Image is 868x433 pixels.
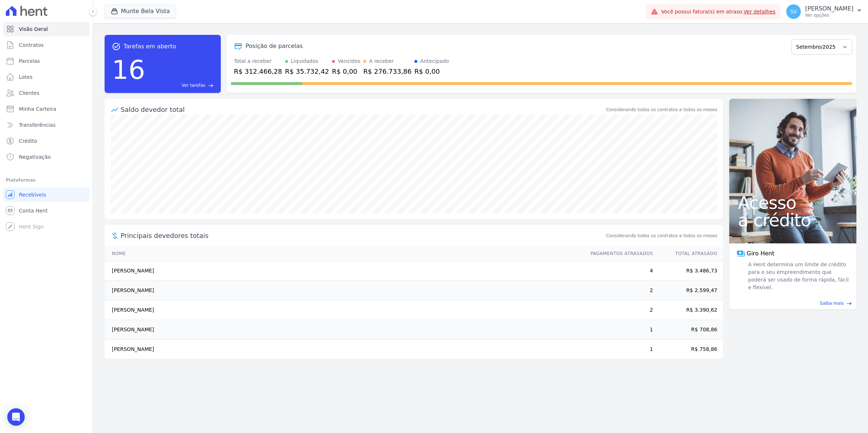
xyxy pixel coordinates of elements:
[291,57,319,65] div: Liquidados
[19,89,39,97] span: Clientes
[7,408,25,426] div: Open Intercom Messenger
[234,66,282,76] div: R$ 312.466,28
[3,118,90,132] a: Transferências
[19,191,46,198] span: Recebíveis
[747,249,774,258] span: Giro Hent
[234,57,282,65] div: Total a receber
[3,187,90,202] a: Recebíveis
[3,70,90,84] a: Lotes
[105,261,584,281] td: [PERSON_NAME]
[19,121,56,129] span: Transferências
[208,83,214,88] span: east
[747,261,849,291] span: A Hent determina um limite de crédito para o seu empreendimento que poderá ser usado de forma ráp...
[780,1,868,22] button: SV [PERSON_NAME] Ver opções
[19,153,51,161] span: Negativação
[6,176,87,185] div: Plataformas
[820,300,844,307] span: Saiba mais
[3,38,90,52] a: Contratos
[369,57,394,65] div: A receber
[105,320,584,340] td: [PERSON_NAME]
[584,320,653,340] td: 1
[847,301,852,306] span: east
[738,194,848,211] span: Acesso
[112,42,121,51] span: task_alt
[606,232,717,239] span: Considerando todos os contratos e todos os meses
[584,246,653,261] th: Pagamentos Atrasados
[805,12,853,18] p: Ver opções
[121,231,605,240] span: Principais devedores totais
[148,82,214,89] a: Ver tarefas east
[584,300,653,320] td: 2
[584,340,653,359] td: 1
[19,41,44,49] span: Contratos
[584,261,653,281] td: 4
[414,66,449,76] div: R$ 0,00
[653,281,723,300] td: R$ 2.599,47
[606,106,717,113] div: Considerando todos os contratos e todos os meses
[19,137,37,145] span: Crédito
[105,340,584,359] td: [PERSON_NAME]
[105,246,584,261] th: Nome
[653,246,723,261] th: Total Atrasado
[3,134,90,148] a: Crédito
[246,42,303,50] div: Posição de parcelas
[653,300,723,320] td: R$ 3.390,62
[420,57,449,65] div: Antecipado
[3,54,90,68] a: Parcelas
[19,25,48,33] span: Visão Geral
[105,281,584,300] td: [PERSON_NAME]
[738,211,848,229] span: a crédito
[363,66,411,76] div: R$ 276.733,86
[338,57,360,65] div: Vencidos
[285,66,329,76] div: R$ 35.732,42
[3,150,90,164] a: Negativação
[584,281,653,300] td: 2
[105,300,584,320] td: [PERSON_NAME]
[123,42,176,51] span: Tarefas em aberto
[19,207,48,214] span: Conta Hent
[805,5,853,12] p: [PERSON_NAME]
[19,73,33,81] span: Lotes
[3,102,90,116] a: Minha Carteira
[19,105,56,113] span: Minha Carteira
[744,9,776,15] a: Ver detalhes
[790,9,797,14] span: SV
[734,300,852,307] a: Saiba mais east
[121,105,605,114] div: Saldo devedor total
[19,57,40,65] span: Parcelas
[112,51,145,89] div: 16
[3,86,90,100] a: Clientes
[3,22,90,36] a: Visão Geral
[3,203,90,218] a: Conta Hent
[182,82,205,89] span: Ver tarefas
[653,261,723,281] td: R$ 3.486,73
[105,4,176,18] button: Munte Bela Vista
[332,66,360,76] div: R$ 0,00
[653,320,723,340] td: R$ 708,86
[653,340,723,359] td: R$ 758,86
[661,8,775,16] span: Você possui fatura(s) em atraso.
